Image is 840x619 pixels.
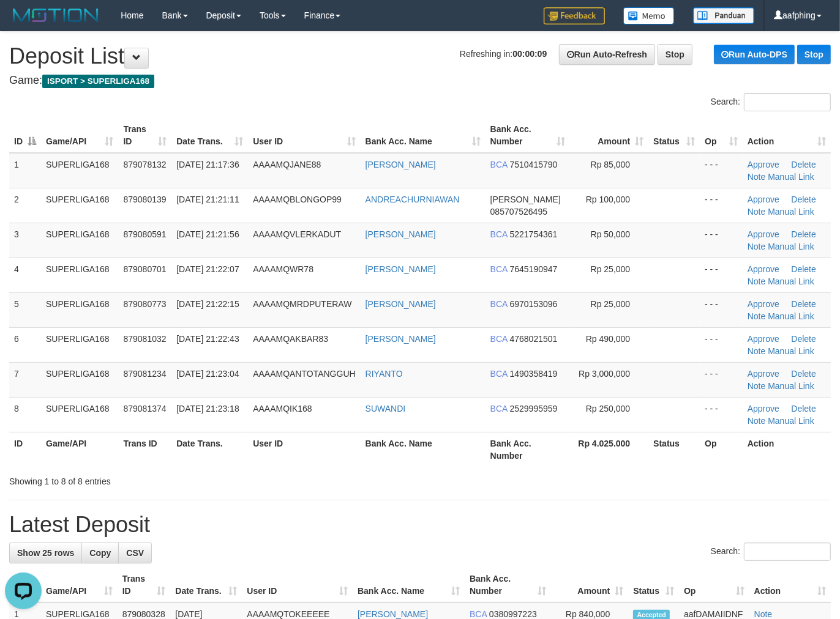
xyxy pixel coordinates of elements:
a: [PERSON_NAME] [358,609,428,619]
a: Manual Link [768,276,814,286]
th: Action: activate to sort column ascending [743,118,831,153]
span: [DATE] 21:22:15 [176,299,239,309]
a: Delete [792,195,816,204]
span: BCA [490,369,508,379]
td: 3 [9,223,41,258]
a: Delete [792,404,816,413]
th: Status [648,432,700,467]
label: Search: [711,543,831,561]
button: Open LiveChat chat widget [5,5,42,42]
h1: Deposit List [9,44,831,69]
th: Game/API [41,432,119,467]
td: SUPERLIGA168 [41,153,119,188]
a: Delete [792,160,816,169]
td: 4 [9,258,41,292]
td: SUPERLIGA168 [41,397,119,432]
a: Stop [658,44,692,65]
th: Amount: activate to sort column ascending [551,568,628,602]
a: Copy [81,543,119,563]
a: Run Auto-Refresh [559,44,655,65]
span: [PERSON_NAME] [490,195,561,204]
a: SUWANDI [366,404,406,413]
span: Show 25 rows [17,548,74,558]
span: Rp 3,000,000 [579,369,630,379]
label: Search: [711,93,831,111]
a: Note [748,172,766,182]
h1: Latest Deposit [9,513,831,537]
a: Approve [748,195,779,204]
th: User ID: activate to sort column ascending [248,118,361,153]
img: panduan.png [693,7,754,24]
span: [DATE] 21:23:04 [176,369,239,379]
th: Bank Acc. Name [361,432,486,467]
a: [PERSON_NAME] [366,264,436,274]
input: Search: [744,93,831,111]
span: Copy 085707526495 to clipboard [490,207,547,217]
th: Date Trans. [171,432,248,467]
th: Status: activate to sort column ascending [648,118,700,153]
div: Showing 1 to 8 of 8 entries [9,470,341,487]
span: [DATE] 21:22:07 [176,264,239,274]
td: - - - [700,362,743,397]
th: Action [743,432,831,467]
span: 879080139 [124,195,167,204]
span: AAAAMQANTOTANGGUH [253,369,356,379]
span: BCA [470,609,487,619]
span: Copy 2529995959 to clipboard [510,404,558,413]
th: Game/API: activate to sort column ascending [41,568,118,602]
td: 5 [9,292,41,327]
th: Trans ID [119,432,172,467]
th: Date Trans.: activate to sort column ascending [171,118,248,153]
a: Delete [792,334,816,344]
a: Manual Link [768,416,814,426]
a: Approve [748,404,779,413]
td: - - - [700,153,743,188]
a: Approve [748,160,779,169]
h4: Game: [9,75,831,87]
a: Delete [792,369,816,379]
span: Rp 85,000 [591,160,631,169]
span: [DATE] 21:17:36 [176,160,239,169]
span: 879081032 [124,334,167,344]
a: Note [748,416,766,426]
th: Op [700,432,743,467]
span: AAAAMQIK168 [253,404,312,413]
th: Trans ID: activate to sort column ascending [119,118,172,153]
a: Manual Link [768,242,814,251]
span: 879080701 [124,264,167,274]
th: User ID: activate to sort column ascending [242,568,353,602]
span: Rp 25,000 [591,299,631,309]
span: Rp 490,000 [586,334,630,344]
th: Bank Acc. Number [486,432,570,467]
span: BCA [490,229,508,239]
a: Note [748,276,766,286]
span: AAAAMQBLONGOP99 [253,195,342,204]
td: - - - [700,397,743,432]
span: ISPORT > SUPERLIGA168 [42,75,154,88]
span: AAAAMQAKBAR83 [253,334,328,344]
a: Note [748,381,766,391]
span: Rp 100,000 [586,195,630,204]
a: ANDREACHURNIAWAN [366,195,460,204]
th: Rp 4.025.000 [570,432,648,467]
a: Delete [792,229,816,239]
th: Trans ID: activate to sort column ascending [118,568,171,602]
span: 879078132 [124,160,167,169]
span: AAAAMQVLERKADUT [253,229,341,239]
a: Approve [748,299,779,309]
span: BCA [490,264,508,274]
a: Manual Link [768,311,814,321]
th: Action: activate to sort column ascending [749,568,831,602]
a: [PERSON_NAME] [366,334,436,344]
th: ID [9,432,41,467]
span: Refreshing in: [460,49,547,59]
span: Copy 4768021501 to clipboard [510,334,558,344]
span: 879081234 [124,369,167,379]
span: Copy 6970153096 to clipboard [510,299,558,309]
th: Date Trans.: activate to sort column ascending [170,568,242,602]
a: Approve [748,264,779,274]
th: Op: activate to sort column ascending [700,118,743,153]
span: [DATE] 21:22:43 [176,334,239,344]
a: Approve [748,369,779,379]
span: AAAAMQWR78 [253,264,313,274]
